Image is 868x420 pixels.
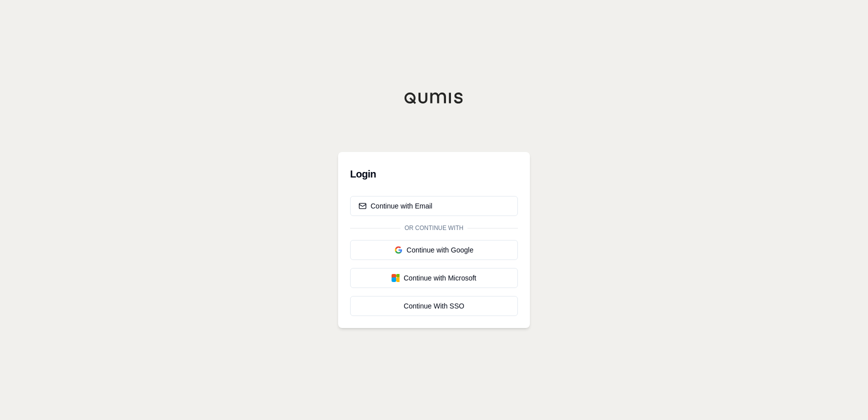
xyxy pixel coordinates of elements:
div: Continue with Microsoft [359,273,509,283]
h3: Login [350,164,518,184]
img: Qumis [404,92,464,104]
div: Continue with Email [359,201,433,211]
button: Continue with Email [350,196,518,216]
div: Continue With SSO [359,301,509,311]
a: Continue With SSO [350,296,518,316]
span: Or continue with [401,224,467,232]
button: Continue with Microsoft [350,268,518,288]
div: Continue with Google [359,245,509,255]
button: Continue with Google [350,240,518,260]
